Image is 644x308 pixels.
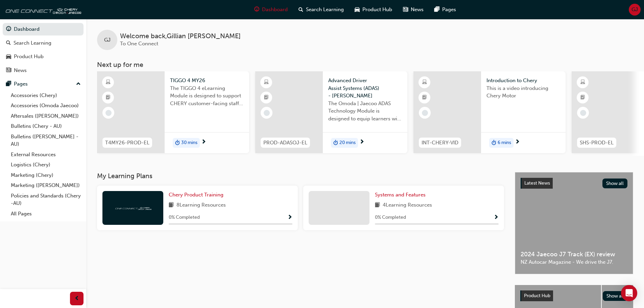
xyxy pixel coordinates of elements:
span: news-icon [6,68,11,74]
span: booktick-icon [106,93,111,102]
span: car-icon [6,54,11,60]
span: book-icon [375,201,380,210]
span: SHS-PROD-EL [580,139,614,147]
a: Bulletins ([PERSON_NAME] - AU) [8,132,84,149]
span: guage-icon [6,26,11,32]
span: Show Progress [494,215,499,221]
span: 8 Learning Resources [176,201,226,210]
span: INT-CHERY-VID [422,139,458,147]
a: PROD-ADASOJ-ELAdvanced Driver Assist Systems (ADAS) - [PERSON_NAME]The Omoda | Jaecoo ADAS Techno... [255,71,407,153]
span: The TIGGO 4 eLearning Module is designed to support CHERY customer-facing staff with the product ... [170,85,244,108]
span: 4 Learning Resources [383,201,432,210]
span: Search Learning [306,6,344,14]
span: learningResourceType_ELEARNING-icon [264,78,269,87]
a: All Pages [8,209,84,219]
a: Accessories (Omoda Jaecoo) [8,100,84,111]
a: car-iconProduct Hub [349,3,398,17]
span: duration-icon [175,139,180,147]
span: learningRecordVerb_NONE-icon [422,110,428,116]
span: GJ [104,36,111,44]
span: 2024 Jaecoo J7 Track (EX) review [521,251,627,258]
span: news-icon [403,5,408,14]
a: Search Learning [3,37,84,49]
span: next-icon [515,139,520,145]
span: pages-icon [434,5,439,14]
span: The Omoda | Jaecoo ADAS Technology Module is designed to equip learners with essential knowledge ... [328,100,402,123]
a: Systems and Features [375,191,428,199]
span: To One Connect [120,41,158,47]
button: Show all [603,291,628,301]
span: Chery Product Training [169,192,223,198]
a: Marketing (Chery) [8,170,84,181]
span: duration-icon [492,139,496,147]
a: Product Hub [3,50,84,63]
button: Show Progress [287,213,292,222]
span: TIGGO 4 MY26 [170,77,244,85]
img: oneconnect [114,205,151,211]
a: Marketing ([PERSON_NAME]) [8,180,84,191]
span: Pages [442,6,456,14]
a: Policies and Standards (Chery -AU) [8,191,84,209]
img: oneconnect [3,3,81,16]
a: Accessories (Chery) [8,90,84,101]
a: Bulletins (Chery - AU) [8,121,84,132]
a: T4MY26-PROD-ELTIGGO 4 MY26The TIGGO 4 eLearning Module is designed to support CHERY customer-faci... [97,71,249,153]
h3: My Learning Plans [97,172,504,180]
span: Introduction to Chery [486,77,560,85]
a: External Resources [8,149,84,160]
span: Product Hub [362,6,392,14]
button: Show Progress [494,213,499,222]
span: 0 % Completed [169,214,200,221]
span: learningResourceType_ELEARNING-icon [580,78,585,87]
button: DashboardSearch LearningProduct HubNews [3,22,84,78]
a: INT-CHERY-VIDIntroduction to CheryThis is a video introducing Chery Motorduration-icon6 mins [413,71,566,153]
span: learningRecordVerb_NONE-icon [580,110,586,116]
span: search-icon [299,5,303,14]
a: Latest NewsShow all [521,178,627,189]
a: Chery Product Training [169,191,226,199]
a: Dashboard [3,23,84,35]
span: guage-icon [254,5,259,14]
a: search-iconSearch Learning [293,3,349,17]
span: GJ [631,6,638,14]
span: T4MY26-PROD-EL [105,139,149,147]
a: pages-iconPages [429,3,461,17]
span: Product Hub [524,293,550,299]
span: Advanced Driver Assist Systems (ADAS) - [PERSON_NAME] [328,77,402,100]
a: news-iconNews [398,3,429,17]
span: booktick-icon [264,93,269,102]
div: Search Learning [14,39,51,47]
span: next-icon [359,139,364,145]
span: 20 mins [339,139,356,147]
span: NZ Autocar Magazine - We drive the J7. [521,258,627,266]
span: booktick-icon [580,93,585,102]
a: Logistics (Chery) [8,160,84,170]
span: Dashboard [262,6,288,14]
div: Open Intercom Messenger [621,285,637,301]
a: News [3,64,84,77]
a: Aftersales ([PERSON_NAME]) [8,111,84,121]
a: guage-iconDashboard [249,3,293,17]
a: Latest NewsShow all2024 Jaecoo J7 Track (EX) reviewNZ Autocar Magazine - We drive the J7. [515,172,633,274]
span: next-icon [201,139,206,145]
span: PROD-ADASOJ-EL [263,139,307,147]
div: Product Hub [14,53,44,61]
span: learningRecordVerb_NONE-icon [264,110,270,116]
button: Pages [3,78,84,90]
button: GJ [629,4,641,16]
span: duration-icon [333,139,338,147]
div: Pages [14,80,28,88]
span: 6 mins [498,139,511,147]
span: search-icon [6,40,11,46]
span: News [411,6,424,14]
span: 30 mins [181,139,197,147]
a: Product HubShow all [520,290,628,301]
span: booktick-icon [422,93,427,102]
span: This is a video introducing Chery Motor [486,85,560,100]
span: learningResourceType_ELEARNING-icon [422,78,427,87]
span: learningResourceType_ELEARNING-icon [106,78,111,87]
span: 0 % Completed [375,214,406,221]
span: learningRecordVerb_NONE-icon [105,110,112,116]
